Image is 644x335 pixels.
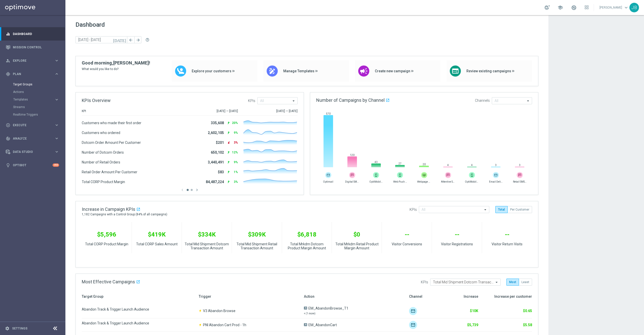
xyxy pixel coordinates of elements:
[623,5,629,10] span: keyboard_arrow_down
[54,58,59,63] i: keyboard_arrow_right
[6,150,59,154] button: Data Studio keyboard_arrow_right
[6,136,10,141] i: track_changes
[6,150,54,154] div: Data Studio
[6,136,54,141] div: Analyze
[13,124,54,127] span: Execute
[6,27,59,41] div: Dashboard
[13,82,52,86] a: Target Groups
[5,326,10,331] i: settings
[6,58,54,63] div: Explore
[13,88,65,96] div: Actions
[13,137,54,140] span: Analyze
[13,90,52,94] a: Actions
[599,4,629,11] a: [PERSON_NAME]keyboard_arrow_down
[6,163,59,167] button: lightbulb Optibot +10
[6,163,10,167] i: lightbulb
[6,45,59,49] button: Mission Control
[6,72,10,76] i: gps_fixed
[6,59,59,63] button: person_search Explore keyboard_arrow_right
[13,98,49,101] span: Templates
[6,32,59,36] button: equalizer Dashboard
[13,59,54,62] span: Explore
[13,113,52,117] a: Realtime Triggers
[54,97,59,102] i: keyboard_arrow_right
[13,158,53,172] a: Optibot
[6,72,54,76] div: Plan
[6,158,59,172] div: Optibot
[6,137,59,141] button: track_changes Analyze keyboard_arrow_right
[54,149,59,154] i: keyboard_arrow_right
[13,73,54,76] span: Plan
[53,163,59,167] div: +10
[13,105,52,109] a: Streams
[54,72,59,76] i: keyboard_arrow_right
[6,123,10,127] i: play_circle_outline
[6,123,54,127] div: Execute
[6,123,59,127] button: play_circle_outline Execute keyboard_arrow_right
[6,41,59,54] div: Mission Control
[629,3,639,12] div: JB
[13,96,65,103] div: Templates
[6,72,59,76] button: gps_fixed Plan keyboard_arrow_right
[557,5,563,10] span: school
[6,32,10,36] i: equalizer
[13,41,59,54] a: Mission Control
[54,136,59,141] i: keyboard_arrow_right
[13,81,65,88] div: Target Groups
[13,98,54,101] div: Templates
[13,103,65,111] div: Streams
[13,97,59,102] button: Templates keyboard_arrow_right
[6,58,10,63] i: person_search
[13,150,54,153] span: Data Studio
[13,27,59,41] a: Dashboard
[13,111,65,118] div: Realtime Triggers
[54,123,59,127] i: keyboard_arrow_right
[12,327,27,330] a: Settings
